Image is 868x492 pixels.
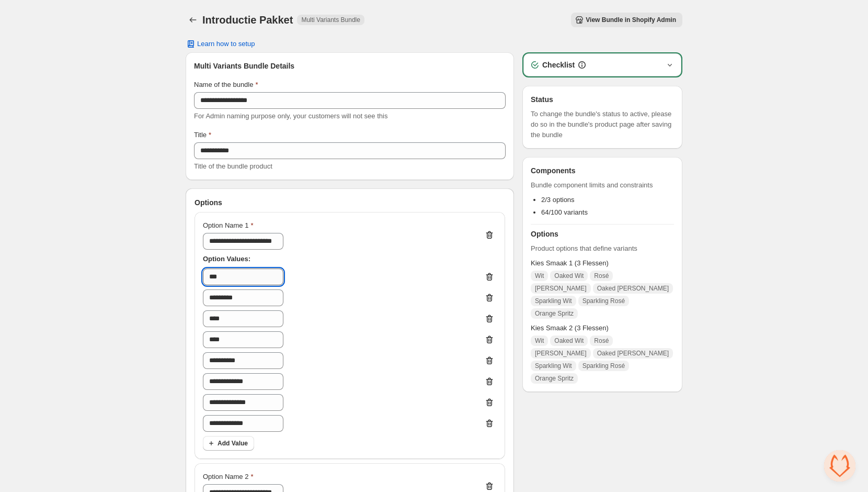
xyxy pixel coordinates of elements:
[583,362,625,370] span: Sparkling Rosé
[824,450,855,482] div: Open chat
[535,374,574,383] span: Orange Spritz
[531,323,674,333] span: Kies Smaak 2 (3 Flessen)
[482,373,497,390] button: Delete value 6
[571,13,682,27] button: View Bundle in Shopify Admin
[542,60,575,70] h3: Checklist
[541,196,575,204] span: 2/3 options
[194,162,272,170] span: Title of the bundle product
[535,309,574,318] span: Orange Spritz
[218,439,248,448] span: Add Value
[535,362,572,370] span: Sparkling Wit
[586,16,676,24] span: View Bundle in Shopify Admin
[301,16,360,24] span: Multi Variants Bundle
[531,229,674,239] h3: Options
[531,243,674,254] span: Product options that define variants
[594,272,609,280] span: Rosé
[531,109,674,140] span: To change the bundle's status to active, please do so in the bundle's product page after saving t...
[186,13,200,27] button: Back
[482,415,497,432] button: Delete value 8
[203,436,254,451] button: Add Value
[203,472,254,482] label: Option Name 2
[194,61,506,71] h3: Multi Variants Bundle Details
[482,331,497,348] button: Delete value 4
[597,349,669,357] span: Oaked [PERSON_NAME]
[531,180,674,191] span: Bundle component limits and constraints
[597,284,669,293] span: Oaked [PERSON_NAME]
[531,165,576,176] h3: Components
[195,197,222,208] span: Options
[535,297,572,305] span: Sparkling Wit
[554,272,584,280] span: Oaked Wit
[194,80,258,90] label: Name of the bundle
[541,208,588,216] span: 64/100 variants
[179,37,261,51] button: Learn how to setup
[482,352,497,369] button: Delete value 5
[531,94,674,105] h3: Status
[594,337,609,345] span: Rosé
[203,220,254,231] label: Option Name 1
[583,297,625,305] span: Sparkling Rosé
[194,130,211,140] label: Title
[482,269,497,285] button: Delete value 1
[531,258,674,269] span: Kies Smaak 1 (3 Flessen)
[197,40,255,48] span: Learn how to setup
[535,337,544,345] span: Wit
[482,394,497,411] button: Delete value 7
[482,289,497,306] button: Delete value 2
[482,220,497,250] button: Delete option 1
[194,112,387,120] span: For Admin naming purpose only, your customers will not see this
[482,310,497,327] button: Delete value 3
[203,254,497,264] p: Option Values:
[535,272,544,280] span: Wit
[554,337,584,345] span: Oaked Wit
[535,284,587,293] span: [PERSON_NAME]
[535,349,587,357] span: [PERSON_NAME]
[202,14,293,26] h1: Introductie Pakket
